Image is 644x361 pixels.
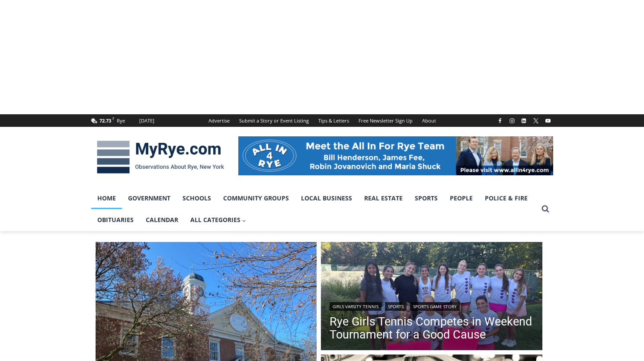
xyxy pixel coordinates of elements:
a: Advertise [204,114,234,127]
img: All in for Rye [238,136,553,175]
a: Rye Girls Tennis Competes in Weekend Tournament for a Good Cause [330,315,534,341]
a: All Categories [184,209,253,231]
div: Rye [117,117,125,125]
nav: Primary Navigation [91,187,538,231]
a: YouTube [543,116,553,126]
a: Obituaries [91,209,140,231]
a: Sports [385,302,407,311]
a: Schools [176,187,217,209]
a: Local Business [295,187,358,209]
a: Calendar [140,209,184,231]
nav: Secondary Navigation [204,114,441,127]
span: F [112,116,114,121]
a: Free Newsletter Sign Up [354,114,417,127]
a: Police & Fire [479,187,534,209]
span: All Categories [190,215,247,225]
a: Sports Game Story [410,302,460,311]
a: Tips & Letters [314,114,354,127]
a: Government [122,187,176,209]
a: Linkedin [519,116,529,126]
a: Submit a Story or Event Listing [234,114,314,127]
a: X [531,116,541,126]
a: People [444,187,479,209]
a: Home [91,187,122,209]
a: Instagram [507,116,517,126]
a: Facebook [495,116,505,126]
a: Read More Rye Girls Tennis Competes in Weekend Tournament for a Good Cause [321,242,542,353]
a: About [417,114,441,127]
a: Sports [409,187,444,209]
div: [DATE] [139,117,154,125]
span: 72.73 [99,117,111,124]
img: (PHOTO: The top Rye Girls Varsity Tennis team poses after the Georgia Williams Memorial Scholarsh... [321,242,542,353]
img: MyRye.com [91,135,230,180]
a: Real Estate [358,187,409,209]
button: View Search Form [538,201,553,217]
div: | | [330,300,534,311]
a: Girls Varsity Tennis [330,302,381,311]
a: Community Groups [217,187,295,209]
